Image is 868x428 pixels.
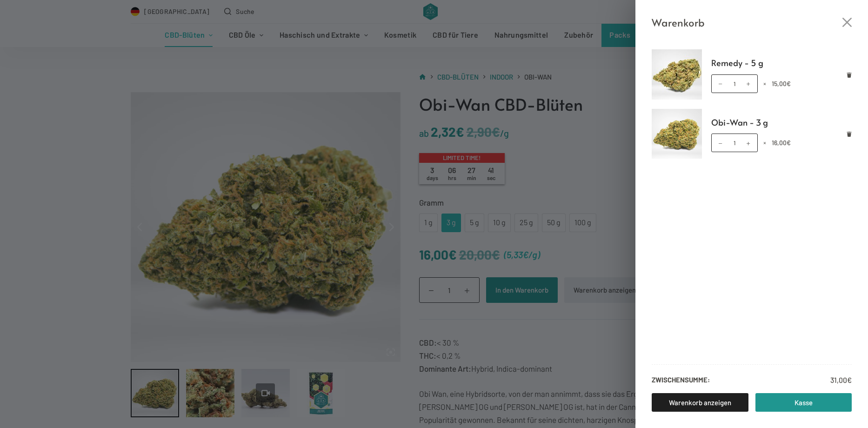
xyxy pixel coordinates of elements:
[652,374,710,386] strong: Zwischensumme:
[711,115,852,129] a: Obi-Wan - 3 g
[763,139,766,147] span: ×
[711,74,758,93] input: Produktmenge
[787,139,791,147] span: €
[711,56,852,70] a: Remedy - 5 g
[711,134,758,152] input: Produktmenge
[842,18,852,27] button: Close cart drawer
[830,375,852,384] bdi: 31,00
[772,80,791,87] bdi: 15,00
[763,80,766,87] span: ×
[847,72,852,77] a: Remove Remedy - 5 g from cart
[787,80,791,87] span: €
[652,393,748,412] a: Warenkorb anzeigen
[652,14,705,31] span: Warenkorb
[847,131,852,136] a: Remove Obi-Wan - 3 g from cart
[755,393,852,412] a: Kasse
[847,375,852,384] span: €
[772,139,791,147] bdi: 16,00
